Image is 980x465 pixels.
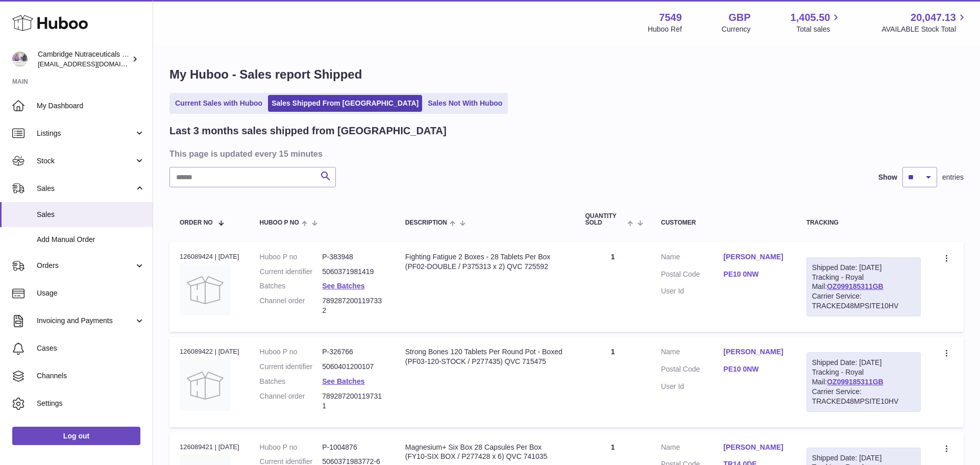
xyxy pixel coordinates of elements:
strong: GBP [728,11,750,25]
a: Current Sales with Huboo [171,95,266,112]
dd: 5060401200107 [322,362,385,372]
a: 20,047.13 AVAILABLE Stock Total [881,11,968,34]
div: 126089424 | [DATE] [180,252,239,261]
dd: 5060371981419 [322,267,385,277]
span: Quantity Sold [585,213,624,226]
dd: 7892872001197332 [322,296,385,315]
span: 20,047.13 [911,11,956,25]
div: Carrier Service: TRACKED48MPSITE10HV [812,387,915,406]
dt: Channel order [260,296,323,315]
dd: P-1004876 [322,443,385,452]
dt: Channel order [260,391,323,411]
dt: Postal Code [661,270,723,282]
td: 1 [575,242,651,332]
span: Description [405,219,447,226]
a: PE10 0NW [723,364,786,374]
dt: Huboo P no [260,443,323,452]
div: Tracking - Royal Mail: [806,352,921,411]
a: [PERSON_NAME] [723,347,786,357]
dt: Batches [260,281,323,291]
span: Total sales [796,25,842,34]
span: Cases [37,344,145,353]
div: Magnesium+ Six Box 28 Capsules Per Box (FY10-SIX BOX / P277428 x 6) QVC 741035 [405,443,565,462]
a: Sales Shipped From [GEOGRAPHIC_DATA] [268,95,422,112]
a: PE10 0NW [723,270,786,279]
div: 126089422 | [DATE] [180,347,239,356]
h2: Last 3 months sales shipped from [GEOGRAPHIC_DATA] [169,124,447,138]
dt: Batches [260,377,323,386]
span: Sales [37,210,145,219]
img: no-photo.jpg [180,264,231,315]
a: See Batches [322,282,364,290]
dt: Current identifier [260,362,323,372]
dt: Current identifier [260,267,323,277]
div: Huboo Ref [648,25,682,34]
div: Shipped Date: [DATE] [812,263,915,273]
div: Cambridge Nutraceuticals Ltd [38,50,130,69]
span: Orders [37,261,134,271]
strong: 7549 [659,11,682,25]
dt: Name [661,443,723,455]
div: Fighting Fatigue 2 Boxes - 28 Tablets Per Box (PF02-DOUBLE / P375313 x 2) QVC 725592 [405,252,565,272]
span: entries [942,173,964,182]
a: Log out [12,427,140,445]
span: Settings [37,399,145,408]
dd: 7892872001197311 [322,391,385,411]
img: internalAdmin-7549@internal.huboo.com [12,52,28,67]
span: Add Manual Order [37,235,145,244]
div: Tracking - Royal Mail: [806,257,921,316]
a: See Batches [322,377,364,385]
h3: This page is updated every 15 minutes [169,148,961,159]
label: Show [878,173,897,182]
dt: Huboo P no [260,347,323,357]
a: Sales Not With Huboo [424,95,506,112]
dt: Postal Code [661,364,723,377]
span: Listings [37,129,134,138]
span: Sales [37,184,134,193]
div: 126089421 | [DATE] [180,443,239,452]
dt: Huboo P no [260,252,323,262]
span: [EMAIL_ADDRESS][DOMAIN_NAME] [38,60,150,68]
a: [PERSON_NAME] [723,443,786,452]
dt: Name [661,347,723,359]
span: Channels [37,371,145,381]
span: Usage [37,288,145,298]
div: Currency [722,25,751,34]
span: 1,405.50 [791,11,830,25]
span: My Dashboard [37,101,145,111]
div: Shipped Date: [DATE] [812,453,915,463]
span: Huboo P no [260,219,299,226]
dd: P-326766 [322,347,385,357]
div: Tracking [806,219,921,226]
div: Shipped Date: [DATE] [812,358,915,368]
dt: User Id [661,382,723,391]
span: Invoicing and Payments [37,316,134,326]
div: Strong Bones 120 Tablets Per Round Pot - Boxed (PF03-120-STOCK / P277435) QVC 715475 [405,347,565,366]
span: Stock [37,156,134,166]
span: AVAILABLE Stock Total [881,25,968,34]
dt: Name [661,252,723,264]
div: Carrier Service: TRACKED48MPSITE10HV [812,291,915,311]
dd: P-383948 [322,252,385,262]
h1: My Huboo - Sales report Shipped [169,66,964,83]
img: no-photo.jpg [180,360,231,411]
td: 1 [575,337,651,427]
div: Customer [661,219,786,226]
a: OZ099185311GB [827,378,884,386]
a: [PERSON_NAME] [723,252,786,262]
dt: User Id [661,286,723,296]
a: 1,405.50 Total sales [791,11,842,34]
span: Order No [180,219,213,226]
a: OZ099185311GB [827,282,884,290]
